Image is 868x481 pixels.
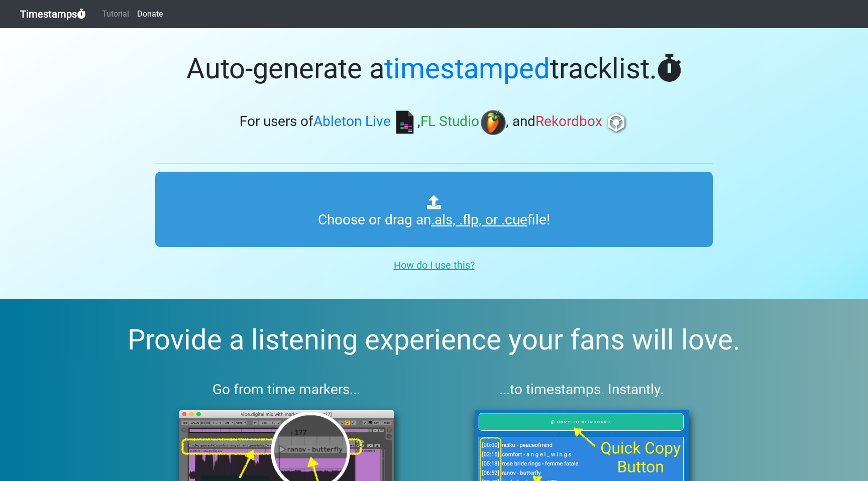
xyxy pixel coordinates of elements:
[155,52,713,86] h1: Auto-generate a tracklist.
[481,110,506,135] img: fl.png
[24,323,844,357] h2: Provide a listening experience your fans will love.
[384,52,550,85] span: timestamped
[133,4,167,24] a: Donate
[535,113,602,130] span: Rekordbox
[155,381,418,398] h3: Go from time markers...
[313,113,391,130] span: Ableton Live
[394,259,475,271] u: How do I use this?
[451,381,713,398] h3: ...to timestamps. Instantly.
[155,110,713,135] h3: For users of , , and
[420,113,479,130] span: FL Studio
[392,110,417,135] img: ableton.png
[98,4,133,24] a: Tutorial
[604,110,629,135] img: rb.png
[20,4,86,24] a: Timestamps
